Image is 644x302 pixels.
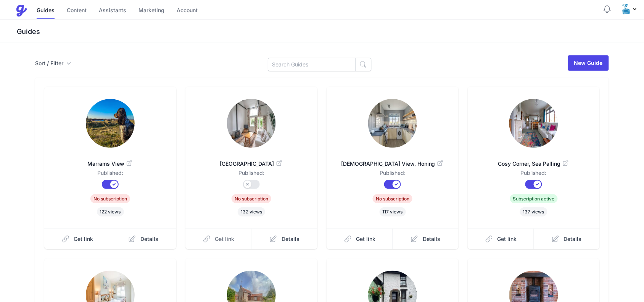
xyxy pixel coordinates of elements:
[177,3,198,19] a: Account
[568,55,609,71] a: New Guide
[215,235,235,243] span: Get link
[227,99,276,148] img: a1klyznvn359sn4v9a0ejtsidp56
[339,160,446,168] span: [DEMOGRAPHIC_DATA] View, Honing
[368,99,417,148] img: fi49pkvjcvm8foeurboorjezcj92
[339,169,446,180] dd: Published:
[198,169,305,180] dd: Published:
[620,3,638,15] div: Profile Menu
[509,99,558,148] img: 7b5hekl1jcka28fgy8d2nyrvhwou
[37,3,55,19] a: Guides
[393,229,459,249] a: Details
[480,169,588,180] dd: Published:
[356,235,376,243] span: Get link
[468,229,534,249] a: Get link
[56,169,164,180] dd: Published:
[198,160,305,168] span: [GEOGRAPHIC_DATA]
[620,3,632,15] img: zonjul021n35i3hh4kdgw2tx65u7
[534,229,600,249] a: Details
[35,60,71,67] button: Sort / Filter
[373,194,412,203] span: No subscription
[99,3,126,19] a: Assistants
[327,229,393,249] a: Get link
[510,194,558,203] span: Subscription active
[198,151,305,169] a: [GEOGRAPHIC_DATA]
[282,235,299,243] span: Details
[480,151,588,169] a: Cosy Corner, Sea Palling
[497,235,517,243] span: Get link
[140,235,158,243] span: Details
[67,3,87,19] a: Content
[339,151,446,169] a: [DEMOGRAPHIC_DATA] View, Honing
[56,151,164,169] a: Marrams View
[268,58,356,71] input: Search Guides
[90,194,130,203] span: No subscription
[423,235,441,243] span: Details
[520,207,547,216] span: 137 views
[86,99,135,148] img: 46ynktrfu2kt4yq2ztb7mccwg7no
[564,235,582,243] span: Details
[15,5,27,17] img: Guestive Guides
[380,207,406,216] span: 117 views
[56,160,164,168] span: Marrams View
[97,207,124,216] span: 122 views
[15,27,644,36] h3: Guides
[138,3,164,19] a: Marketing
[238,207,265,216] span: 132 views
[44,229,111,249] a: Get link
[185,229,252,249] a: Get link
[110,229,176,249] a: Details
[251,229,317,249] a: Details
[74,235,93,243] span: Get link
[603,5,612,14] button: Notifications
[232,194,271,203] span: No subscription
[480,160,588,168] span: Cosy Corner, Sea Palling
